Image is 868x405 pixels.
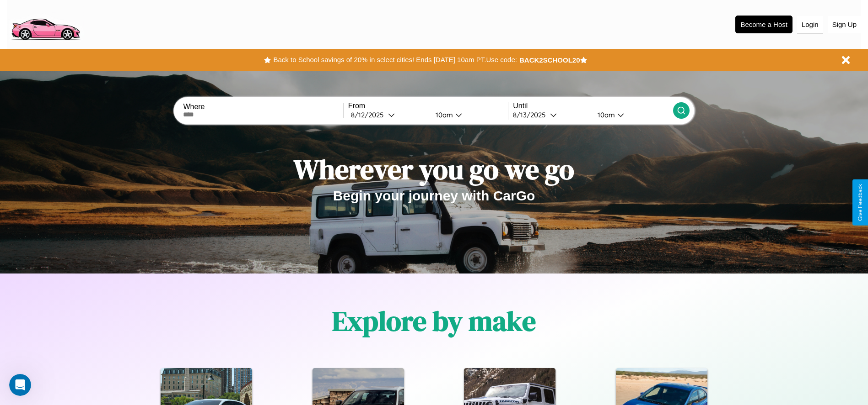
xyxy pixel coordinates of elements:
[7,5,84,42] img: logo
[513,110,550,119] div: 8 / 13 / 2025
[431,110,455,119] div: 10am
[9,374,31,396] iframe: Intercom live chat
[590,110,673,120] button: 10am
[332,302,536,340] h1: Explore by make
[513,102,673,110] label: Until
[351,110,388,119] div: 8 / 12 / 2025
[857,184,863,221] div: Give Feedback
[428,110,508,120] button: 10am
[593,110,617,119] div: 10am
[797,16,823,33] button: Login
[519,56,580,64] b: BACK2SCHOOL20
[183,103,343,111] label: Where
[348,110,428,120] button: 8/12/2025
[348,102,508,110] label: From
[271,53,519,66] button: Back to School savings of 20% in select cities! Ends [DATE] 10am PT.Use code:
[735,16,793,33] button: Become a Host
[828,16,861,33] button: Sign Up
